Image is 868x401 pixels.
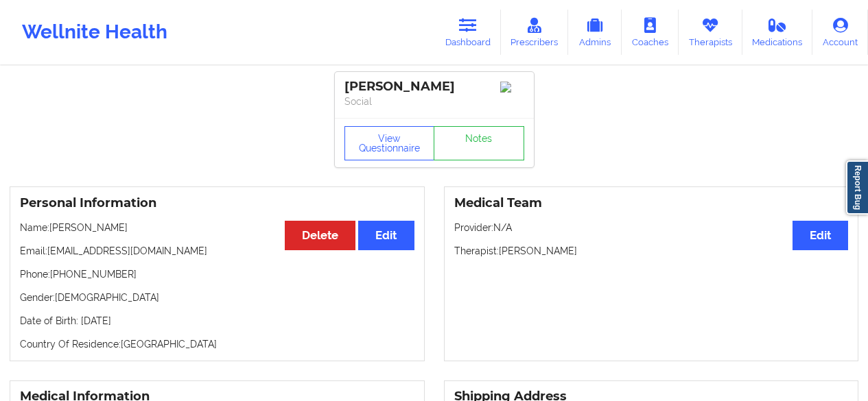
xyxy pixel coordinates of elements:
[20,267,414,281] p: Phone: [PHONE_NUMBER]
[568,10,622,55] a: Admins
[679,10,742,55] a: Therapists
[846,160,868,215] a: Report Bug
[454,221,849,234] p: Provider: N/A
[501,10,569,55] a: Prescribers
[20,244,414,258] p: Email: [EMAIL_ADDRESS][DOMAIN_NAME]
[454,244,849,258] p: Therapist: [PERSON_NAME]
[812,10,868,55] a: Account
[20,195,414,211] h3: Personal Information
[742,10,813,55] a: Medications
[20,221,414,234] p: Name: [PERSON_NAME]
[20,291,414,304] p: Gender: [DEMOGRAPHIC_DATA]
[285,221,355,250] button: Delete
[500,82,524,93] img: Image%2Fplaceholer-image.png
[435,10,501,55] a: Dashboard
[434,126,524,160] a: Notes
[20,314,414,328] p: Date of Birth: [DATE]
[344,79,524,95] div: [PERSON_NAME]
[358,221,414,250] button: Edit
[793,221,848,250] button: Edit
[20,337,414,351] p: Country Of Residence: [GEOGRAPHIC_DATA]
[622,10,679,55] a: Coaches
[454,195,849,211] h3: Medical Team
[344,126,435,160] button: View Questionnaire
[344,95,524,108] p: Social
